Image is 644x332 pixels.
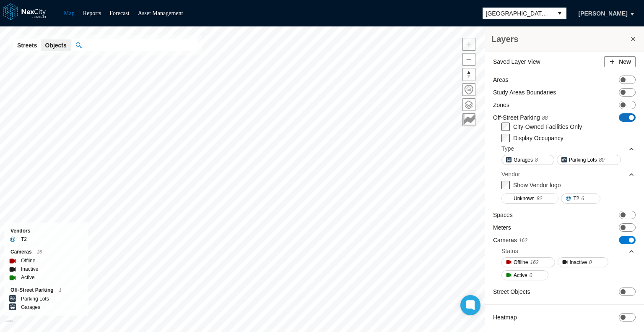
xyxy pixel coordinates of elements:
[493,113,548,122] label: Off-Street Parking
[10,248,82,256] div: Cameras
[493,211,513,219] label: Spaces
[10,286,82,295] div: Off-Street Parking
[4,320,13,329] a: Mapbox homepage
[493,58,540,66] label: Saved Layer View
[493,223,511,232] label: Meters
[463,38,475,50] span: Zoom in
[570,6,636,21] button: [PERSON_NAME]
[501,144,514,153] div: Type
[462,53,475,66] button: Zoom out
[619,58,631,66] span: New
[579,9,628,18] span: [PERSON_NAME]
[493,76,509,84] label: Areas
[501,170,520,178] div: Vendor
[513,123,582,130] label: City-Owned Facilities Only
[530,271,532,280] span: 0
[569,156,597,164] span: Parking Lots
[21,235,27,243] label: T2
[501,247,518,255] div: Status
[501,245,635,257] div: Status
[514,194,535,203] span: Unknown
[513,135,563,141] label: Display Occupancy
[557,155,621,165] button: Parking Lots80
[493,88,556,97] label: Study Areas Boundaries
[599,156,604,164] span: 80
[570,258,587,267] span: Inactive
[59,288,62,293] span: 1
[491,33,629,45] h3: Layers
[21,303,40,311] label: Garages
[493,236,527,245] label: Cameras
[604,56,636,67] button: New
[462,98,475,111] button: Layers management
[109,10,129,16] a: Forecast
[501,193,558,204] button: Unknown82
[553,8,566,19] button: select
[83,10,101,16] a: Reports
[45,41,66,50] span: Objects
[41,39,70,51] button: Objects
[535,156,538,164] span: 8
[514,156,533,164] span: Garages
[514,258,528,267] span: Offline
[463,53,475,65] span: Zoom out
[462,83,475,96] button: Home
[37,250,42,254] span: 28
[21,256,35,265] label: Offline
[493,101,509,109] label: Zones
[561,193,600,204] button: T26
[462,38,475,51] button: Zoom in
[501,142,635,155] div: Type
[462,113,475,126] button: Key metrics
[501,155,554,165] button: Garages8
[501,257,555,267] button: Offline162
[21,295,49,303] label: Parking Lots
[542,115,548,121] span: 88
[486,9,550,18] span: [GEOGRAPHIC_DATA][PERSON_NAME]
[493,288,530,296] label: Street Objects
[17,41,37,50] span: Streets
[10,227,82,235] div: Vendors
[513,182,561,188] label: Show Vendor logo
[537,194,542,203] span: 82
[573,194,579,203] span: T2
[21,273,35,282] label: Active
[21,265,38,273] label: Inactive
[530,258,538,267] span: 162
[138,10,183,16] a: Asset Management
[493,313,517,322] label: Heatmap
[462,68,475,81] button: Reset bearing to north
[558,257,608,267] button: Inactive0
[581,194,584,203] span: 6
[463,68,475,81] span: Reset bearing to north
[13,39,41,51] button: Streets
[514,271,527,280] span: Active
[589,258,592,267] span: 0
[501,168,635,180] div: Vendor
[519,238,527,243] span: 162
[64,10,75,16] a: Map
[501,270,548,280] button: Active0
